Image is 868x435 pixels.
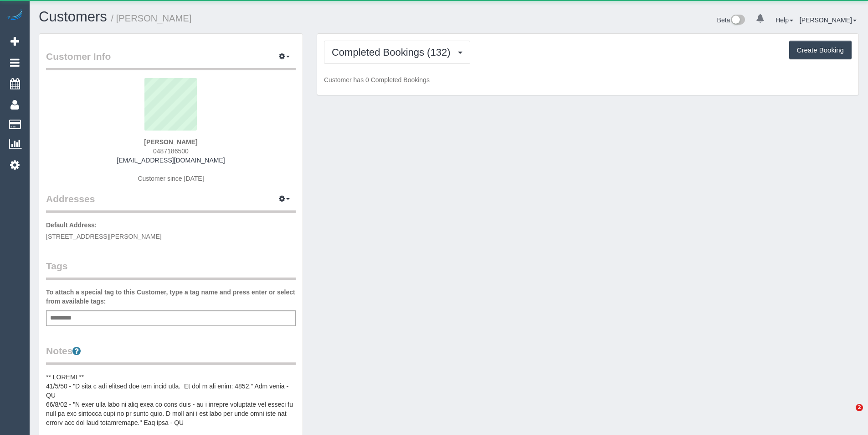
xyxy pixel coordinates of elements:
span: [STREET_ADDRESS][PERSON_NAME] [46,233,162,240]
a: Customers [39,9,107,25]
button: Create Booking [789,41,852,60]
p: Customer has 0 Completed Bookings [324,75,852,84]
iframe: Intercom live chat [837,404,859,426]
legend: Notes [46,344,296,365]
small: / [PERSON_NAME] [111,13,192,23]
span: Customer since [DATE] [138,175,204,182]
img: New interface [730,15,745,26]
span: 0487186500 [153,147,189,155]
img: Automaid Logo [5,9,24,22]
legend: Customer Info [46,50,296,70]
span: 2 [856,404,863,411]
legend: Tags [46,259,296,280]
span: Completed Bookings (132) [332,47,455,58]
button: Completed Bookings (132) [324,41,470,64]
label: Default Address: [46,220,97,230]
a: Beta [717,16,745,24]
label: To attach a special tag to this Customer, type a tag name and press enter or select from availabl... [46,288,296,306]
a: [EMAIL_ADDRESS][DOMAIN_NAME] [117,157,225,164]
strong: [PERSON_NAME] [144,138,197,146]
a: [PERSON_NAME] [800,16,857,24]
a: Help [776,16,793,24]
